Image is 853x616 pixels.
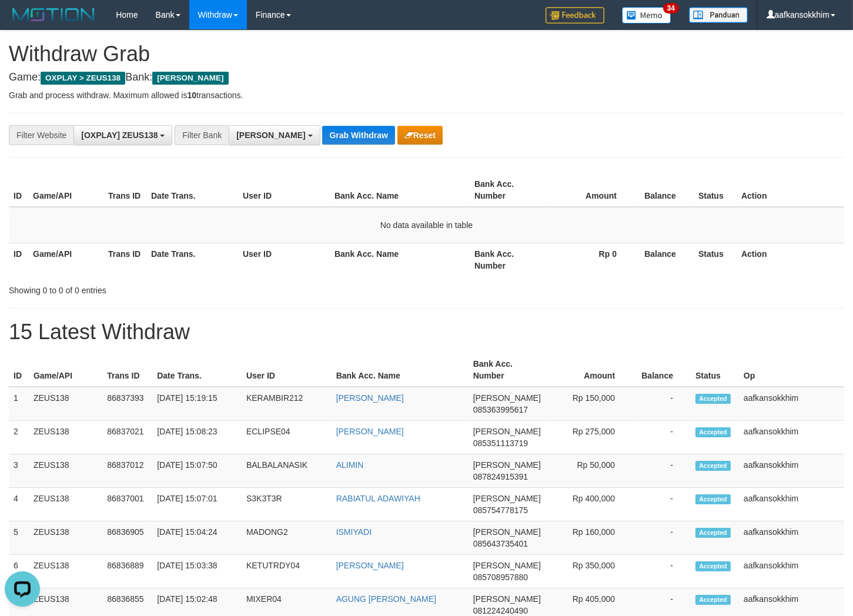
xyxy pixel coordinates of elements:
div: Filter Website [9,125,73,145]
span: OXPLAY > ZEUS138 [41,72,125,85]
td: aafkansokkhim [739,555,844,588]
td: BALBALANASIK [242,454,332,488]
a: ISMIYADI [336,527,372,537]
span: 34 [663,3,679,14]
td: Rp 160,000 [546,521,633,555]
td: - [633,521,691,555]
div: Filter Bank [175,125,229,145]
th: Bank Acc. Number [470,173,545,207]
img: MOTION_logo.png [9,6,98,24]
td: aafkansokkhim [739,387,844,421]
span: [PERSON_NAME] [152,72,228,85]
span: Accepted [695,561,731,571]
th: Status [694,173,737,207]
td: 86837393 [102,387,152,421]
span: [PERSON_NAME] [473,594,541,604]
span: Accepted [695,461,731,471]
span: [PERSON_NAME] [236,130,305,140]
button: Reset [397,126,443,145]
th: User ID [238,173,330,207]
a: ALIMIN [336,460,364,470]
span: Accepted [695,528,731,538]
div: Showing 0 to 0 of 0 entries [9,280,347,296]
a: [PERSON_NAME] [336,393,404,403]
th: Date Trans. [152,353,242,387]
span: Accepted [695,595,731,605]
th: Status [691,353,739,387]
td: [DATE] 15:04:24 [152,521,242,555]
td: - [633,421,691,454]
td: [DATE] 15:07:50 [152,454,242,488]
td: ECLIPSE04 [242,421,332,454]
span: Accepted [695,427,731,437]
td: 86837012 [102,454,152,488]
th: Bank Acc. Name [330,173,470,207]
span: [PERSON_NAME] [473,427,541,436]
td: ZEUS138 [29,555,102,588]
td: aafkansokkhim [739,488,844,521]
h1: 15 Latest Withdraw [9,320,844,344]
button: Grab Withdraw [322,126,394,145]
td: Rp 150,000 [546,387,633,421]
span: Copy 087824915391 to clipboard [473,472,528,481]
h1: Withdraw Grab [9,42,844,66]
p: Grab and process withdraw. Maximum allowed is transactions. [9,89,844,101]
a: RABIATUL ADAWIYAH [336,494,420,503]
span: Copy 085363995617 to clipboard [473,405,528,414]
td: Rp 350,000 [546,555,633,588]
td: ZEUS138 [29,387,102,421]
td: No data available in table [9,207,844,243]
span: Copy 081224240490 to clipboard [473,606,528,615]
th: Bank Acc. Number [469,353,546,387]
td: [DATE] 15:03:38 [152,555,242,588]
img: panduan.png [689,7,748,23]
td: - [633,387,691,421]
td: MADONG2 [242,521,332,555]
td: ZEUS138 [29,488,102,521]
td: 3 [9,454,29,488]
th: Balance [634,243,694,276]
img: Feedback.jpg [546,7,604,24]
td: aafkansokkhim [739,454,844,488]
th: Trans ID [103,173,146,207]
th: Rp 0 [545,243,634,276]
span: [PERSON_NAME] [473,561,541,570]
td: ZEUS138 [29,421,102,454]
h4: Game: Bank: [9,72,844,83]
th: Bank Acc. Name [332,353,469,387]
a: AGUNG [PERSON_NAME] [336,594,436,604]
span: [PERSON_NAME] [473,494,541,503]
td: 86836889 [102,555,152,588]
span: [PERSON_NAME] [473,527,541,537]
span: Accepted [695,394,731,404]
strong: 10 [187,91,196,100]
td: - [633,488,691,521]
td: [DATE] 15:08:23 [152,421,242,454]
td: - [633,454,691,488]
th: Op [739,353,844,387]
th: ID [9,173,28,207]
span: Copy 085643735401 to clipboard [473,539,528,548]
th: Date Trans. [146,243,238,276]
th: ID [9,243,28,276]
td: [DATE] 15:07:01 [152,488,242,521]
button: [PERSON_NAME] [229,125,320,145]
td: 4 [9,488,29,521]
td: [DATE] 15:19:15 [152,387,242,421]
th: Game/API [28,173,103,207]
a: [PERSON_NAME] [336,427,404,436]
td: KERAMBIR212 [242,387,332,421]
th: Balance [634,173,694,207]
td: S3K3T3R [242,488,332,521]
th: Game/API [28,243,103,276]
td: ZEUS138 [29,521,102,555]
th: Amount [545,173,634,207]
th: Game/API [29,353,102,387]
td: 6 [9,555,29,588]
span: [OXPLAY] ZEUS138 [81,130,158,140]
span: [PERSON_NAME] [473,393,541,403]
th: Trans ID [103,243,146,276]
td: ZEUS138 [29,454,102,488]
th: Trans ID [102,353,152,387]
span: Copy 085708957880 to clipboard [473,573,528,582]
